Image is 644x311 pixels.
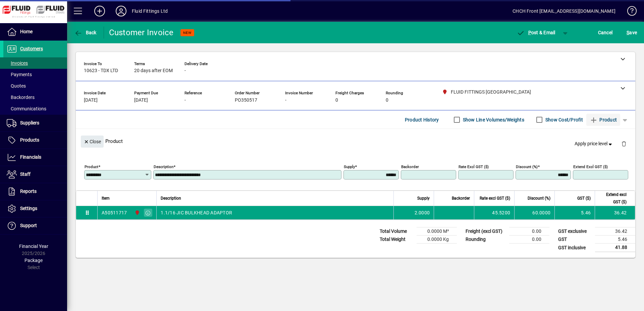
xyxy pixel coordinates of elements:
[509,227,549,236] td: 0.00
[183,31,192,35] span: NEW
[20,29,33,34] span: Home
[344,164,355,169] mat-label: Supply
[3,217,67,234] a: Support
[627,30,629,35] span: S
[544,116,583,123] label: Show Cost/Profit
[616,136,632,152] button: Delete
[20,189,37,194] span: Reports
[596,27,614,39] button: Cancel
[528,195,550,202] span: Discount (%)
[102,209,127,216] div: A50511717
[20,206,37,211] span: Settings
[89,5,110,17] button: Add
[577,195,591,202] span: GST ($)
[599,191,627,206] span: Extend excl GST ($)
[109,27,174,38] div: Customer Invoice
[184,68,186,73] span: -
[554,206,595,219] td: 5.46
[595,236,635,244] td: 5.46
[3,57,67,69] a: Invoices
[72,27,98,39] button: Back
[478,209,510,216] div: 45.5200
[3,166,67,183] a: Staff
[376,227,417,236] td: Total Volume
[84,136,101,147] span: Close
[480,195,510,202] span: Rate excl GST ($)
[586,114,620,126] button: Product
[3,200,67,217] a: Settings
[20,223,37,228] span: Support
[417,236,457,244] td: 0.0000 Kg
[3,23,67,40] a: Home
[24,258,43,263] span: Package
[84,68,118,73] span: 10623 - TDX LTD
[595,244,635,252] td: 41.88
[590,114,617,125] span: Product
[3,92,67,103] a: Backorders
[7,60,28,66] span: Invoices
[462,236,509,244] td: Rounding
[3,149,67,166] a: Financials
[67,27,104,39] app-page-header-button: Back
[7,83,26,89] span: Quotes
[79,138,105,144] app-page-header-button: Close
[102,195,110,202] span: Item
[7,72,32,77] span: Payments
[235,98,257,103] span: PO350517
[376,236,417,244] td: Total Weight
[184,98,186,103] span: -
[516,164,538,169] mat-label: Discount (%)
[572,138,616,150] button: Apply price level
[134,98,148,103] span: [DATE]
[513,27,559,39] button: Post & Email
[513,6,615,16] div: CHCH Front [EMAIL_ADDRESS][DOMAIN_NAME]
[7,106,46,111] span: Communications
[76,129,635,153] div: Product
[509,236,549,244] td: 0.00
[386,98,388,103] span: 0
[3,69,67,80] a: Payments
[81,136,104,148] button: Close
[625,27,639,39] button: Save
[595,227,635,236] td: 36.42
[154,164,173,169] mat-label: Description
[3,80,67,92] a: Quotes
[3,183,67,200] a: Reports
[462,116,524,123] label: Show Line Volumes/Weights
[555,227,595,236] td: GST exclusive
[74,30,97,35] span: Back
[595,206,635,219] td: 36.42
[575,140,613,147] span: Apply price level
[555,236,595,244] td: GST
[285,98,286,103] span: -
[514,206,554,219] td: 60.0000
[622,1,636,23] a: Knowledge Base
[132,6,168,16] div: Fluid Fittings Ltd
[110,5,132,17] button: Profile
[3,103,67,114] a: Communications
[20,46,43,51] span: Customers
[85,164,98,169] mat-label: Product
[134,68,173,73] span: 20 days after EOM
[417,195,430,202] span: Supply
[3,132,67,149] a: Products
[20,137,39,143] span: Products
[528,30,531,35] span: P
[133,209,141,216] span: FLUID FITTINGS CHRISTCHURCH
[7,95,35,100] span: Backorders
[3,115,67,132] a: Suppliers
[19,244,48,249] span: Financial Year
[627,27,637,38] span: ave
[555,244,595,252] td: GST inclusive
[517,30,555,35] span: ost & Email
[459,164,489,169] mat-label: Rate excl GST ($)
[417,227,457,236] td: 0.0000 M³
[405,114,439,125] span: Product History
[20,171,31,177] span: Staff
[401,164,419,169] mat-label: Backorder
[20,154,41,160] span: Financials
[161,195,181,202] span: Description
[84,98,98,103] span: [DATE]
[20,120,39,125] span: Suppliers
[415,209,430,216] span: 2.0000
